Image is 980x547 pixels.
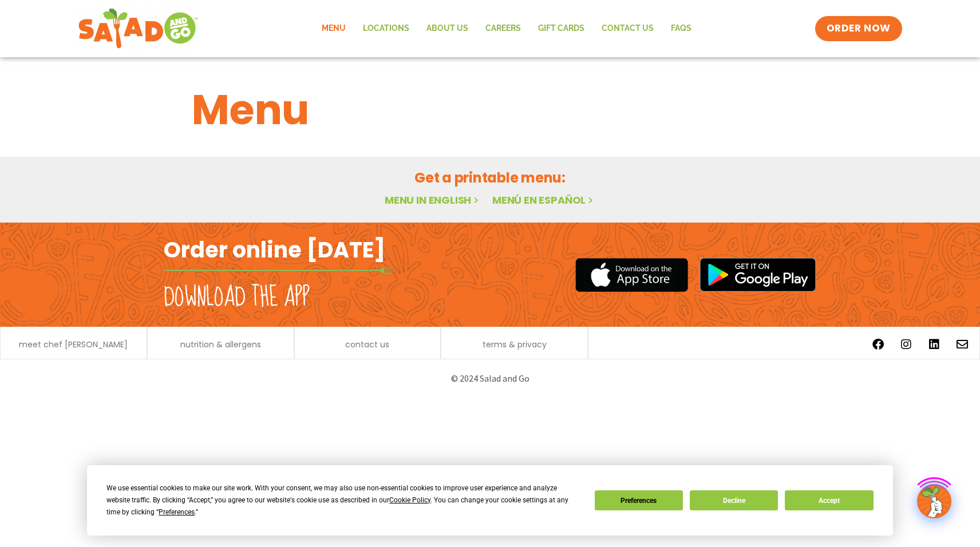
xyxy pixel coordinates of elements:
a: Locations [354,15,418,42]
a: ORDER NOW [815,16,902,41]
nav: Menu [313,15,700,42]
h2: Order online [DATE] [164,236,385,264]
button: Decline [690,490,778,510]
span: ORDER NOW [827,22,891,35]
a: Careers [477,15,529,42]
span: Preferences [159,508,195,516]
img: appstore [575,256,688,294]
img: google_play [700,257,816,292]
a: terms & privacy [483,340,547,348]
img: fork [164,267,393,273]
span: Cookie Policy [389,496,430,504]
a: Contact Us [593,15,662,42]
a: Menu [313,15,354,42]
a: nutrition & allergens [180,340,261,348]
button: Preferences [595,490,683,510]
h2: Download the app [164,282,310,314]
button: Accept [785,490,873,510]
div: We use essential cookies to make our site work. With your consent, we may also use non-essential ... [106,482,580,518]
a: Menú en español [492,193,595,207]
a: About Us [418,15,477,42]
a: contact us [345,340,389,348]
a: Menu in English [385,193,481,207]
a: FAQs [662,15,700,42]
h1: Menu [192,79,788,141]
p: © 2024 Salad and Go [169,371,811,386]
h2: Get a printable menu: [192,168,788,188]
a: meet chef [PERSON_NAME] [19,340,128,348]
img: new-SAG-logo-768×292 [78,6,199,51]
a: GIFT CARDS [529,15,593,42]
div: Cookie Consent Prompt [87,465,893,536]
